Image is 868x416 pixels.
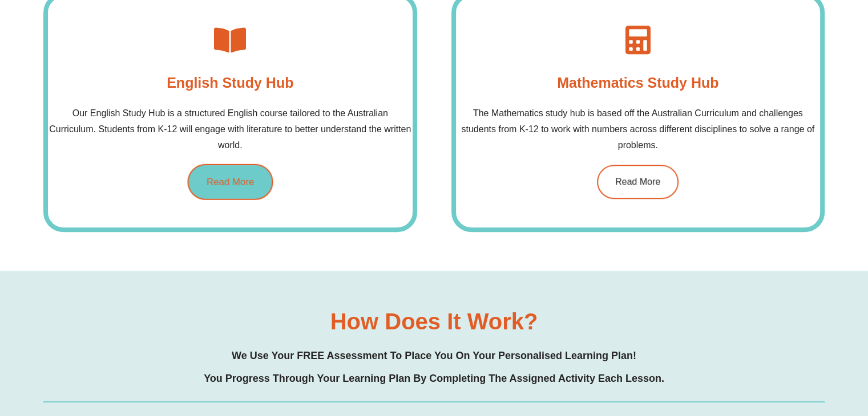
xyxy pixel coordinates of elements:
[330,310,538,333] h2: How does it work?
[456,105,820,153] p: The Mathematics study hub is based off the Australian Curriculum and challenges students from K-1...
[678,288,868,416] iframe: Chat Widget
[557,71,718,94] h4: Mathematics Study Hub
[207,177,254,186] span: Read More
[48,105,412,153] p: Our English Study Hub is a structured English course tailored to the Australian Curriculum. Stude...
[615,177,660,186] span: Read More
[187,164,273,199] a: Read More
[204,344,664,390] h2: We use your FREE assessment to place you on your personalised learning plan! You progress through...
[597,165,679,199] a: Read More
[167,71,293,94] h4: English Study Hub​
